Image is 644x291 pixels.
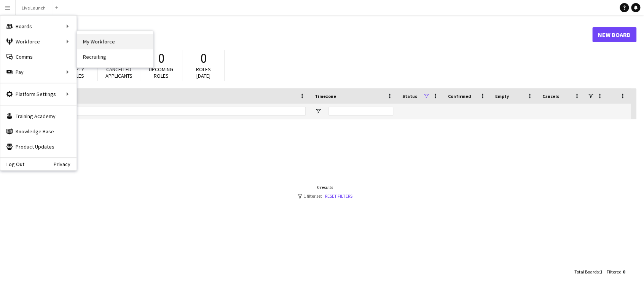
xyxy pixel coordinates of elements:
[574,269,599,275] span: Total Boards
[574,264,602,279] div: :
[200,50,207,67] span: 0
[0,19,77,34] div: Boards
[298,193,352,199] div: 1 filter set
[315,93,336,99] span: Timezone
[315,108,322,115] button: Open Filter Menu
[0,109,77,124] a: Training Academy
[105,66,132,79] span: Cancelled applicants
[158,50,164,67] span: 0
[196,66,211,79] span: Roles [DATE]
[600,269,602,275] span: 1
[607,264,625,279] div: :
[325,193,352,199] a: Reset filters
[16,0,52,15] button: Live Launch
[448,93,471,99] span: Confirmed
[149,66,173,79] span: Upcoming roles
[298,184,352,190] div: 0 results
[592,27,636,42] a: New Board
[328,107,393,116] input: Timezone Filter Input
[32,107,306,116] input: Board name Filter Input
[54,161,77,167] a: Privacy
[77,49,153,64] a: Recruiting
[0,139,77,154] a: Product Updates
[623,269,625,275] span: 0
[607,269,622,275] span: Filtered
[0,34,77,49] div: Workforce
[542,93,559,99] span: Cancels
[0,124,77,139] a: Knowledge Base
[13,29,592,40] h1: Boards
[495,93,509,99] span: Empty
[0,49,77,64] a: Comms
[77,34,153,49] a: My Workforce
[0,64,77,80] div: Pay
[0,161,24,167] a: Log Out
[0,86,77,102] div: Platform Settings
[402,93,417,99] span: Status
